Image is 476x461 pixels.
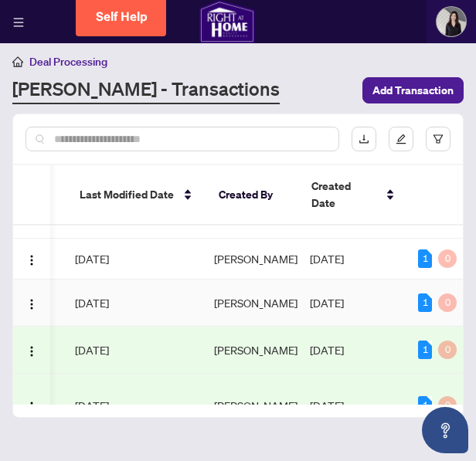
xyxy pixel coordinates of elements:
a: [PERSON_NAME] - Transactions [12,76,280,104]
button: Logo [19,337,44,362]
span: [PERSON_NAME] [214,398,297,412]
div: 1 [418,249,432,268]
span: Add Transaction [372,78,454,103]
span: [DATE] [75,343,109,357]
span: [DATE] [75,252,109,266]
div: 1 [418,293,432,312]
span: Last Modified Date [80,186,174,203]
span: home [12,56,23,67]
span: [DATE] [310,343,344,357]
span: filter [433,134,444,144]
div: 0 [438,249,457,268]
button: Logo [19,246,44,271]
span: Self Help [96,9,148,24]
span: [PERSON_NAME] [214,296,297,310]
img: Logo [25,401,38,413]
span: [DATE] [310,252,344,266]
img: Logo [25,298,38,310]
span: [DATE] [310,296,344,310]
div: 0 [438,293,457,312]
div: 1 [418,341,432,359]
button: download [352,127,376,151]
span: download [359,134,369,144]
div: 0 [438,396,457,415]
span: Created Date [311,178,376,212]
span: [PERSON_NAME] [214,343,297,357]
button: Open asap [422,407,468,453]
span: [DATE] [75,296,109,310]
button: Add Transaction [362,77,464,103]
img: Profile Icon [437,7,466,36]
span: [DATE] [75,398,109,412]
button: edit [389,127,413,151]
div: 0 [438,341,457,359]
div: 1 [418,396,432,415]
span: menu [13,17,24,28]
th: Created By [206,165,299,225]
span: Deal Processing [29,55,107,69]
span: [PERSON_NAME] [214,252,297,266]
button: Logo [19,393,44,418]
button: filter [426,127,450,151]
span: edit [396,134,406,144]
th: Last Modified Date [67,165,206,225]
span: [DATE] [310,398,344,412]
img: Logo [25,345,38,358]
img: Logo [25,254,38,266]
th: Created Date [299,165,407,225]
button: Logo [19,290,44,315]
